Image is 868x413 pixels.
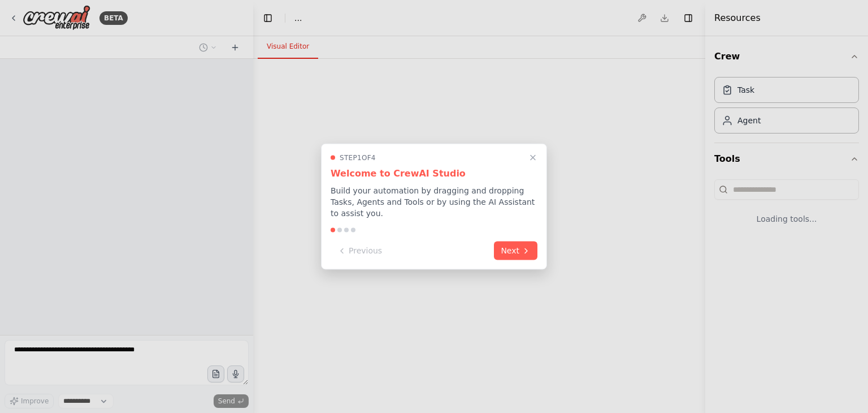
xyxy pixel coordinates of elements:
[331,242,389,260] button: Previous
[494,242,537,260] button: Next
[260,10,276,26] button: Hide left sidebar
[340,153,376,162] span: Step 1 of 4
[331,185,537,219] p: Build your automation by dragging and dropping Tasks, Agents and Tools or by using the AI Assista...
[331,167,537,180] h3: Welcome to CrewAI Studio
[526,151,540,165] button: Close walkthrough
